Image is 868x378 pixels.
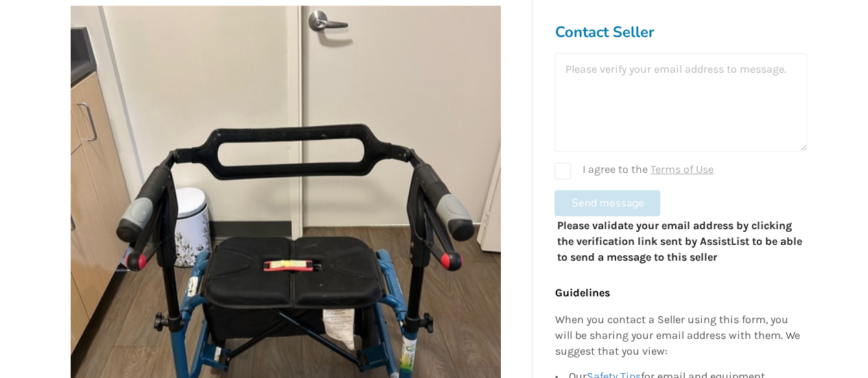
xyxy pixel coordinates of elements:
p: When you contact a Seller using this form, you will be sharing your email address with them. We s... [554,312,800,359]
p: Please validate your email address by clicking the verification link sent by AssistList to be abl... [557,218,805,265]
b: Guidelines [554,286,609,299]
h3: Contact Seller [554,23,807,42]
